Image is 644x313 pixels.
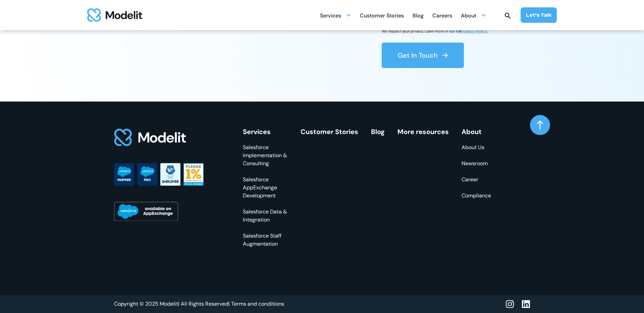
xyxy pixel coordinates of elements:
[413,10,424,23] div: Blog
[114,300,230,308] div: Copyright © 2025 Modelit
[432,10,452,23] div: Careers
[506,300,514,308] img: instagram icon
[432,9,452,22] a: Careers
[360,9,404,22] a: Customer Stories
[462,143,491,151] a: About Us
[413,9,424,22] a: Blog
[228,300,230,307] span: |
[320,10,341,23] div: Services
[461,29,488,34] a: Privacy Policy.
[178,300,179,307] span: |
[462,192,491,200] a: Compliance
[243,176,288,200] a: Salesforce AppExchange Development
[371,127,385,136] a: Blog
[397,127,449,136] a: More resources
[441,51,449,59] img: arrow right
[87,8,142,22] img: modelit logo
[114,128,186,147] img: footer logo
[320,9,351,22] div: Services
[360,10,404,23] div: Customer Stories
[231,300,284,308] a: Terms and conditions
[462,160,491,168] a: Newsroom
[398,51,438,60] div: Get In Touch
[243,208,288,224] a: Salesforce Data & Integration
[461,9,486,22] div: About
[462,128,491,135] div: About
[537,120,543,130] img: arrow up
[461,10,476,23] div: About
[526,11,551,19] div: Let’s Talk
[243,143,288,168] a: Salesforce Implementation & Consulting
[87,8,142,22] a: home
[382,43,464,68] button: Get In Touch
[521,7,557,23] a: Let’s Talk
[301,127,358,136] a: Customer Stories
[243,232,288,248] a: Salesforce Staff Augmentation
[462,176,491,184] a: Career
[243,128,288,135] div: Services
[522,300,530,308] img: linkedin icon
[181,300,228,307] span: All Rights Reserved
[382,29,488,34] p: We respect your privacy. Learn more in our full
